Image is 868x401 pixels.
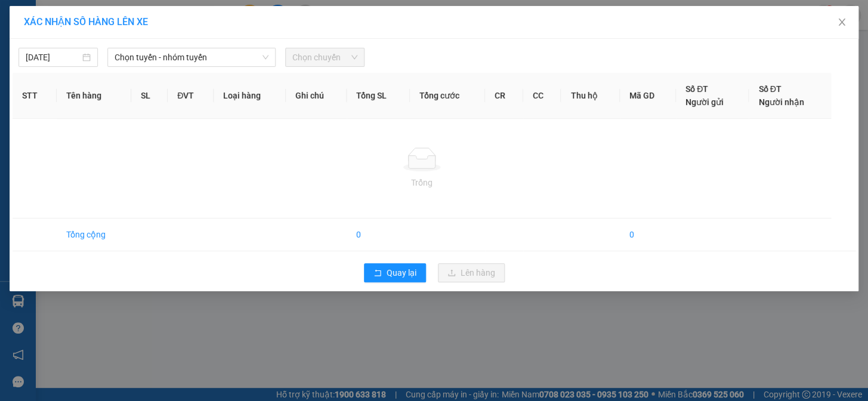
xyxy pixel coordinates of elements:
[387,266,416,279] span: Quay lại
[13,73,57,119] th: STT
[168,73,214,119] th: ĐVT
[410,73,485,119] th: Tổng cước
[825,6,858,39] button: Close
[24,16,148,27] span: XÁC NHẬN SỐ HÀNG LÊN XE
[131,73,168,119] th: SL
[523,73,561,119] th: CC
[758,84,781,94] span: Số ĐT
[57,218,131,251] td: Tổng cộng
[364,263,426,282] button: rollbackQuay lại
[286,73,347,119] th: Ghi chú
[262,54,269,61] span: down
[685,97,724,107] span: Người gửi
[347,73,410,119] th: Tổng SL
[485,73,523,119] th: CR
[620,73,676,119] th: Mã GD
[22,176,821,189] div: Trống
[26,51,80,64] input: 13/10/2025
[685,84,708,94] span: Số ĐT
[292,48,357,66] span: Chọn chuyến
[57,73,131,119] th: Tên hàng
[115,48,268,66] span: Chọn tuyến - nhóm tuyến
[758,97,804,107] span: Người nhận
[373,269,382,278] span: rollback
[438,263,505,282] button: uploadLên hàng
[561,73,619,119] th: Thu hộ
[214,73,286,119] th: Loại hàng
[347,218,410,251] td: 0
[837,17,847,27] span: close
[620,218,676,251] td: 0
